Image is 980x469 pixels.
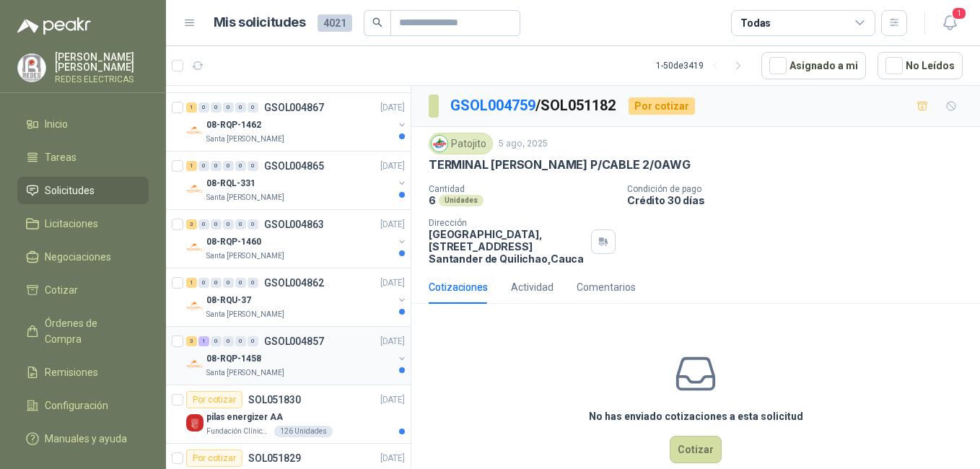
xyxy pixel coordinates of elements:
div: 0 [223,219,234,229]
div: 0 [248,102,258,113]
p: 5 ago, 2025 [499,137,548,151]
div: 0 [211,161,222,171]
div: 0 [235,336,246,346]
div: Patojito [429,133,493,154]
div: 0 [248,219,258,229]
div: 0 [235,219,246,229]
p: Santa [PERSON_NAME] [206,133,284,145]
img: Company Logo [186,414,204,431]
span: Configuración [45,398,108,413]
span: Negociaciones [45,249,111,265]
p: REDES ELECTRICAS [55,75,149,84]
a: Configuración [17,392,149,419]
a: 1 0 0 0 0 0 GSOL004865[DATE] Company Logo08-RQL-331Santa [PERSON_NAME] [186,157,408,203]
p: [DATE] [380,218,405,232]
div: 1 [186,161,197,171]
p: [PERSON_NAME] [PERSON_NAME] [55,52,149,72]
p: 08-RQP-1460 [206,235,261,249]
p: [DATE] [380,101,405,115]
div: 126 Unidades [274,426,333,437]
div: Por cotizar [186,391,242,408]
button: No Leídos [878,52,963,79]
div: 1 [198,336,209,346]
p: [DATE] [380,452,405,465]
span: Órdenes de Compra [45,315,135,347]
p: 08-RQU-37 [206,294,251,307]
span: 4021 [318,14,352,32]
div: Por cotizar [186,450,242,467]
div: Cotizaciones [429,279,488,295]
p: 08-RQP-1462 [206,118,261,132]
a: Remisiones [17,359,149,386]
div: Unidades [439,195,484,206]
p: Crédito 30 días [627,194,974,206]
div: 0 [198,219,209,229]
span: 1 [951,6,967,20]
p: [DATE] [380,335,405,349]
span: Inicio [45,116,68,132]
p: Santa [PERSON_NAME] [206,250,284,262]
div: 0 [198,161,209,171]
h1: Mis solicitudes [214,12,306,33]
p: Fundación Clínica Shaio [206,426,271,437]
p: [DATE] [380,393,405,407]
p: TERMINAL [PERSON_NAME] P/CABLE 2/0AWG [429,157,690,172]
img: Company Logo [186,239,204,256]
button: 1 [937,10,963,36]
div: 0 [211,102,222,113]
span: Tareas [45,149,76,165]
p: Santa [PERSON_NAME] [206,192,284,203]
div: Comentarios [577,279,636,295]
p: / SOL051182 [450,95,617,117]
a: Órdenes de Compra [17,310,149,353]
a: Solicitudes [17,177,149,204]
a: GSOL004759 [450,97,535,114]
img: Company Logo [18,54,45,82]
img: Logo peakr [17,17,91,35]
a: Manuales y ayuda [17,425,149,452]
p: [DATE] [380,159,405,173]
p: Condición de pago [627,184,974,194]
span: Solicitudes [45,183,95,198]
div: 0 [211,278,222,288]
p: 6 [429,194,436,206]
p: SOL051829 [248,453,301,463]
a: Por cotizarSOL051830[DATE] Company Logopilas energizer AAFundación Clínica Shaio126 Unidades [166,385,411,444]
div: 0 [248,336,258,346]
span: Manuales y ayuda [45,431,127,447]
button: Asignado a mi [761,52,866,79]
div: 0 [198,278,209,288]
div: 3 [186,219,197,229]
img: Company Logo [186,356,204,373]
p: Cantidad [429,184,616,194]
div: Actividad [511,279,554,295]
button: Cotizar [670,436,722,463]
div: 0 [235,278,246,288]
div: 0 [235,102,246,113]
a: Cotizar [17,276,149,304]
a: 3 0 0 0 0 0 GSOL004863[DATE] Company Logo08-RQP-1460Santa [PERSON_NAME] [186,216,408,262]
div: 0 [235,161,246,171]
div: 1 [186,102,197,113]
a: 3 1 0 0 0 0 GSOL004857[DATE] Company Logo08-RQP-1458Santa [PERSON_NAME] [186,333,408,379]
p: Dirección [429,218,585,228]
a: Negociaciones [17,243,149,271]
div: 0 [223,161,234,171]
span: Licitaciones [45,216,98,232]
p: GSOL004857 [264,336,324,346]
p: [GEOGRAPHIC_DATA], [STREET_ADDRESS] Santander de Quilichao , Cauca [429,228,585,265]
span: Cotizar [45,282,78,298]
div: 0 [211,219,222,229]
div: 0 [211,336,222,346]
p: Santa [PERSON_NAME] [206,367,284,379]
p: SOL051830 [248,395,301,405]
p: 08-RQP-1458 [206,352,261,366]
a: Licitaciones [17,210,149,237]
div: 0 [248,278,258,288]
span: Remisiones [45,364,98,380]
p: pilas energizer AA [206,411,283,424]
img: Company Logo [186,180,204,198]
a: 1 0 0 0 0 0 GSOL004867[DATE] Company Logo08-RQP-1462Santa [PERSON_NAME] [186,99,408,145]
div: Por cotizar [629,97,695,115]
p: GSOL004862 [264,278,324,288]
